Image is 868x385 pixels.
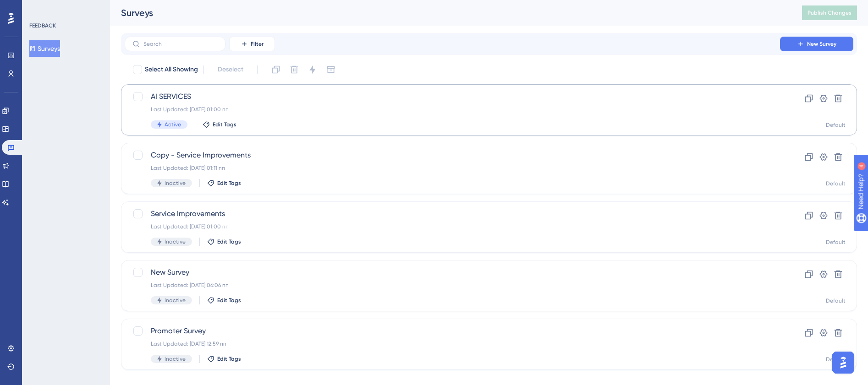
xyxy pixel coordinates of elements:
span: New Survey [151,267,754,278]
div: Default [826,121,846,129]
span: Filter [251,40,264,48]
span: Edit Tags [217,297,241,304]
span: Service Improvements [151,208,754,219]
button: Edit Tags [207,238,241,245]
button: Deselect [209,61,252,78]
span: Publish Changes [808,9,852,16]
span: Need Help? [22,2,57,13]
div: Default [826,180,846,187]
div: FEEDBACK [29,22,56,29]
span: Select All Showing [145,64,198,75]
span: New Survey [807,40,836,48]
div: Last Updated: [DATE] 12:59 пп [151,340,754,347]
div: Surveys [121,6,779,19]
div: Default [826,239,846,246]
div: Last Updated: [DATE] 01:00 пп [151,106,754,113]
button: Publish Changes [802,5,857,20]
div: Last Updated: [DATE] 01:11 пп [151,164,754,172]
div: Default [826,356,846,363]
button: Filter [229,37,275,51]
span: AI SERVICES [151,91,754,102]
button: Edit Tags [207,179,241,187]
div: Last Updated: [DATE] 06:06 пп [151,282,754,289]
iframe: UserGuiding AI Assistant Launcher [830,349,857,376]
span: Deselect [218,64,243,75]
div: Default [826,297,846,304]
button: New Survey [780,37,853,51]
span: Inactive [165,297,186,304]
button: Edit Tags [207,355,241,363]
span: Active [165,121,181,128]
span: Edit Tags [217,238,241,245]
div: Last Updated: [DATE] 01:00 пп [151,223,754,230]
span: Edit Tags [217,179,241,187]
span: Inactive [165,179,186,187]
span: Copy - Service Improvements [151,150,754,161]
button: Edit Tags [203,121,236,128]
span: Edit Tags [213,121,236,128]
span: Inactive [165,238,186,245]
span: Inactive [165,355,186,363]
div: 4 [64,5,66,12]
span: Promoter Survey [151,325,754,336]
button: Edit Tags [207,297,241,304]
span: Edit Tags [217,355,241,363]
input: Search [143,41,218,47]
button: Surveys [29,40,60,57]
